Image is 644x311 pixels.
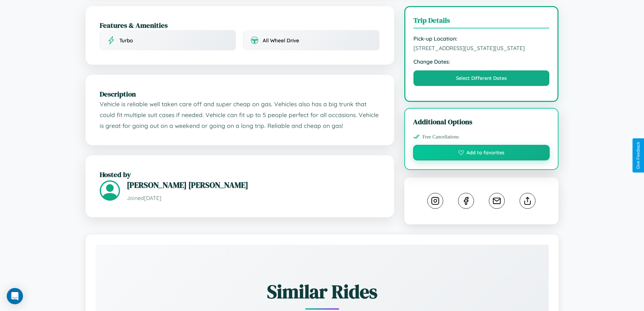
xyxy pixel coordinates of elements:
div: Open Intercom Messenger [7,288,23,304]
button: Add to favorites [413,145,550,160]
span: Free Cancellations [423,134,459,140]
span: [STREET_ADDRESS][US_STATE][US_STATE] [413,45,550,51]
h3: Additional Options [413,117,550,127]
div: Give Feedback [636,142,641,169]
h2: Description [100,89,380,99]
p: Joined [DATE] [127,193,380,203]
span: All Wheel Drive [263,37,299,44]
h2: Features & Amenities [100,20,380,30]
h3: [PERSON_NAME] [PERSON_NAME] [127,179,380,191]
h2: Similar Rides [119,279,525,305]
span: Turbo [119,37,133,44]
h2: Hosted by [100,170,380,179]
strong: Change Dates: [413,58,550,65]
button: Select Different Dates [413,70,550,86]
strong: Pick-up Location: [413,35,550,42]
p: Vehicle is reliable well taken care off and super cheap on gas. Vehicles also has a big trunk tha... [100,99,380,131]
h3: Trip Details [413,15,550,28]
